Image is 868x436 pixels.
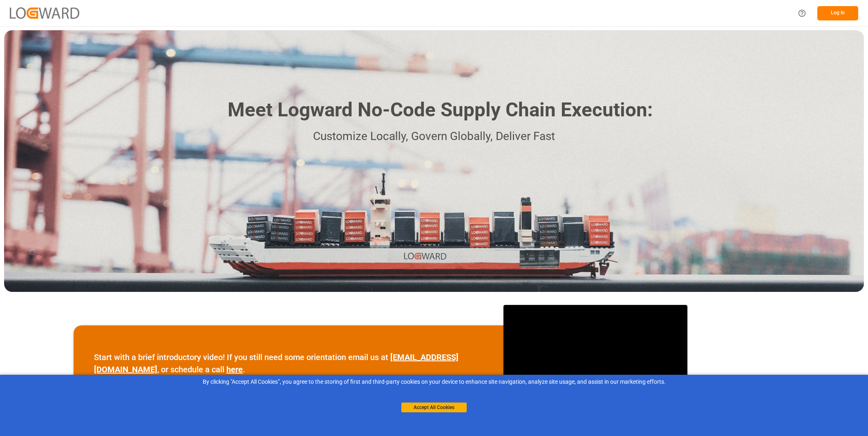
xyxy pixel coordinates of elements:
img: Logward_new_orange.png [10,7,79,18]
h1: Meet Logward No-Code Supply Chain Execution: [228,96,653,125]
div: By clicking "Accept All Cookies”, you agree to the storing of first and third-party cookies on yo... [6,378,862,386]
a: [EMAIL_ADDRESS][DOMAIN_NAME] [94,352,459,374]
a: here [226,365,243,374]
button: Help Center [793,4,811,22]
p: Start with a brief introductory video! If you still need some orientation email us at , or schedu... [94,351,483,376]
button: Log In [817,6,858,20]
button: Accept All Cookies [401,403,467,412]
p: Customize Locally, Govern Globally, Deliver Fast [215,127,653,146]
